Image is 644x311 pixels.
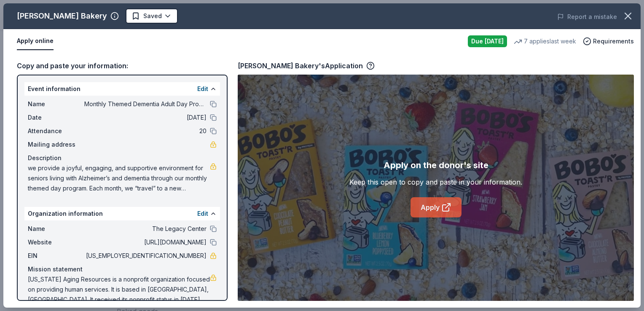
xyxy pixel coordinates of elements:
[84,126,207,136] span: 20
[468,35,507,47] div: Due [DATE]
[238,60,375,71] div: [PERSON_NAME] Bakery's Application
[28,264,217,274] div: Mission statement
[514,36,576,46] div: 7 applies last week
[28,163,210,193] span: we provide a joyful, engaging, and supportive environment for seniors living with Alzheimer’s and...
[28,274,210,305] span: [US_STATE] Aging Resources is a nonprofit organization focused on providing human services. It is...
[24,82,220,96] div: Event information
[84,113,207,123] span: [DATE]
[126,8,178,24] button: Saved
[349,177,522,187] div: Keep this open to copy and paste in your information.
[197,84,208,94] button: Edit
[557,12,617,22] button: Report a mistake
[84,99,207,109] span: Monthly Themed Dementia Adult Day Program
[28,99,84,109] span: Name
[143,11,162,21] span: Saved
[17,60,228,71] div: Copy and paste your information:
[28,126,84,136] span: Attendance
[28,224,84,234] span: Name
[197,209,208,219] button: Edit
[583,36,634,46] button: Requirements
[84,251,207,261] span: [US_EMPLOYER_IDENTIFICATION_NUMBER]
[24,207,220,220] div: Organization information
[28,113,84,123] span: Date
[84,224,207,234] span: The Legacy Center
[17,32,54,50] button: Apply online
[593,36,634,46] span: Requirements
[411,197,462,217] a: Apply
[28,237,84,247] span: Website
[28,153,217,163] div: Description
[28,139,84,150] span: Mailing address
[28,251,84,261] span: EIN
[17,9,107,23] div: [PERSON_NAME] Bakery
[84,237,207,247] span: [URL][DOMAIN_NAME]
[384,158,488,172] div: Apply on the donor's site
